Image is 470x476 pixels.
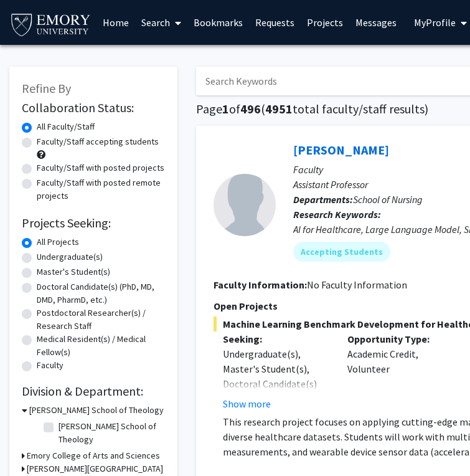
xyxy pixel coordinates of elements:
span: Refine By [22,80,71,96]
h2: Division & Department: [22,384,165,399]
a: Home [96,1,135,44]
label: Faculty/Staff accepting students [37,135,159,148]
h2: Projects Seeking: [22,216,165,231]
h3: [PERSON_NAME] School of Theology [29,404,164,417]
h2: Collaboration Status: [22,100,165,115]
a: Search [135,1,187,44]
span: 4951 [265,101,293,117]
b: Research Keywords: [293,208,381,221]
span: No Faculty Information [307,278,407,291]
a: Projects [301,1,349,44]
label: Medical Resident(s) / Medical Fellow(s) [37,333,165,359]
iframe: Chat [9,420,53,467]
label: Postdoctoral Researcher(s) / Research Staff [37,307,165,333]
label: Faculty/Staff with posted projects [37,161,164,174]
button: Show more [223,396,271,411]
a: Requests [249,1,301,44]
p: Opportunity Type: [347,331,453,346]
a: [PERSON_NAME] [293,142,389,158]
label: Undergraduate(s) [37,250,103,264]
b: Faculty Information: [214,278,307,291]
label: [PERSON_NAME] School of Theology [59,420,162,446]
span: 1 [222,101,229,117]
a: Messages [349,1,403,44]
img: Emory University Logo [9,10,92,38]
span: School of Nursing [353,193,423,206]
h3: Emory College of Arts and Sciences [27,449,160,462]
label: Faculty/Staff with posted remote projects [37,176,165,202]
label: All Projects [37,236,79,249]
label: Faculty [37,359,63,372]
span: 496 [240,101,261,117]
span: My Profile [414,16,456,29]
label: All Faculty/Staff [37,120,95,133]
div: Undergraduate(s), Master's Student(s), Doctoral Candidate(s) (PhD, MD, DMD, PharmD, etc.) [223,346,329,421]
label: Doctoral Candidate(s) (PhD, MD, DMD, PharmD, etc.) [37,280,165,307]
h3: [PERSON_NAME][GEOGRAPHIC_DATA] [27,462,163,475]
b: Departments: [293,193,353,206]
label: Master's Student(s) [37,265,110,278]
div: Academic Credit, Volunteer [338,331,463,411]
p: Seeking: [223,331,329,346]
a: Bookmarks [187,1,249,44]
mat-chip: Accepting Students [293,242,390,262]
